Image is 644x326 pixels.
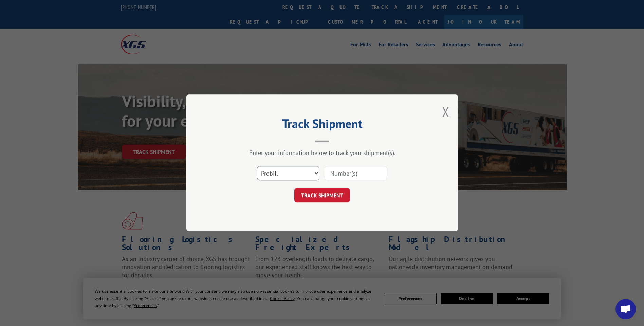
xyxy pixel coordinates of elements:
div: Enter your information below to track your shipment(s). [220,149,424,157]
button: Close modal [442,103,449,121]
button: TRACK SHIPMENT [294,188,350,203]
input: Number(s) [325,166,387,181]
h2: Track Shipment [220,119,424,132]
div: Open chat [615,299,636,319]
